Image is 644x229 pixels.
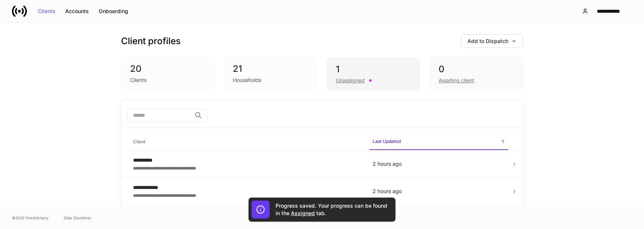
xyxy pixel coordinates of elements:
[276,202,388,217] h5: Progress saved. Your progress can be found in the tab.
[60,5,94,17] button: Accounts
[373,187,505,195] p: 2 hours ago
[233,76,261,84] div: Households
[65,9,89,14] div: Accounts
[130,76,147,84] div: Clients
[461,34,523,48] button: Add to Dispatch
[133,138,145,145] h6: Client
[121,35,181,47] h3: Client profiles
[336,63,411,75] div: 1
[12,215,49,221] span: © 2025 OneAdvisory
[373,138,401,145] h6: Last Updated
[291,210,315,216] a: Assigned
[429,57,523,91] div: 0Awaiting client
[370,134,508,150] span: Last Updated
[439,77,474,84] div: Awaiting client
[130,134,364,150] span: Client
[439,63,514,75] div: 0
[38,9,55,14] div: Clients
[326,57,420,91] div: 1Unassigned
[233,63,309,75] div: 21
[94,5,133,17] button: Onboarding
[336,77,365,84] div: Unassigned
[99,9,128,14] div: Onboarding
[33,5,60,17] button: Clients
[373,160,505,168] p: 2 hours ago
[64,215,91,221] a: Data Disclaimer
[130,63,206,75] div: 20
[467,39,517,44] div: Add to Dispatch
